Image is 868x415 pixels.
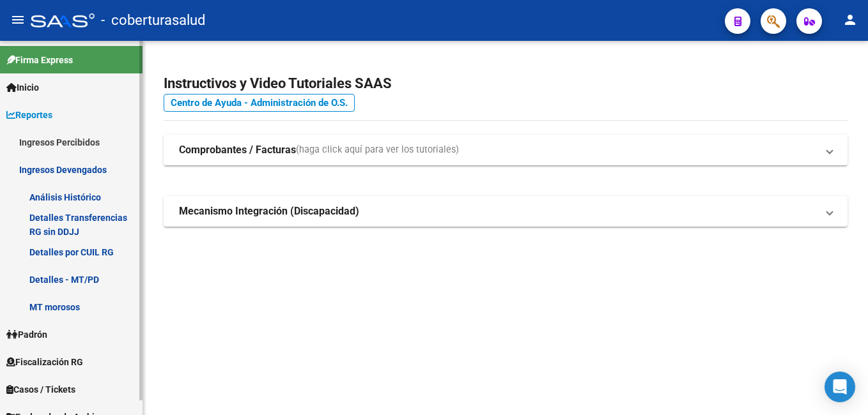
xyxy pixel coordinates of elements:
[6,382,75,396] span: Casos / Tickets
[842,12,858,27] mat-icon: person
[179,204,359,218] strong: Mecanismo Integración (Discapacidad)
[6,355,83,369] span: Fiscalización RG
[164,135,848,165] mat-expansion-panel-header: Comprobantes / Facturas(haga click aquí para ver los tutoriales)
[296,143,459,157] span: (haga click aquí para ver los tutoriales)
[164,72,848,96] h2: Instructivos y Video Tutoriales SAAS
[6,80,39,94] span: Inicio
[10,12,26,27] mat-icon: menu
[179,143,296,157] strong: Comprobantes / Facturas
[164,196,848,227] mat-expansion-panel-header: Mecanismo Integración (Discapacidad)
[101,6,205,34] span: - coberturasalud
[825,372,855,402] div: Open Intercom Messenger
[6,108,52,122] span: Reportes
[164,94,355,112] a: Centro de Ayuda - Administración de O.S.
[6,328,47,342] span: Padrón
[6,53,73,67] span: Firma Express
